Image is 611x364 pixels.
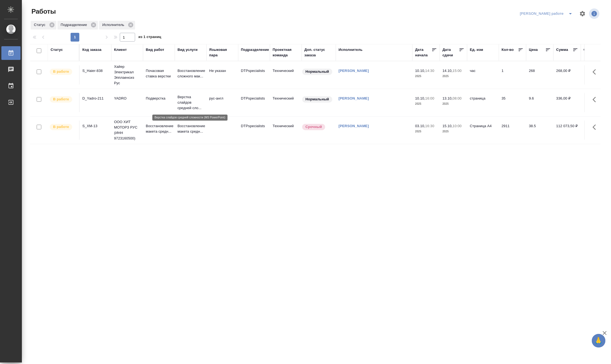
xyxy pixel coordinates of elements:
[304,47,333,58] div: Доп. статус заказа
[270,93,302,112] td: Технический
[273,47,299,58] div: Проектная команда
[415,129,437,134] p: 2025
[49,96,76,103] div: Исполнитель выполняет работу
[499,93,526,112] td: 35
[415,101,437,107] p: 2025
[238,93,270,112] td: DTPspecialists
[453,96,462,100] p: 08:00
[34,22,47,28] p: Статус
[178,68,204,79] p: Восстановление сложного мак...
[425,69,434,73] p: 14:30
[589,8,601,19] span: Посмотреть информацию
[415,124,425,128] p: 03.10,
[53,69,69,74] p: В работе
[339,96,369,100] a: [PERSON_NAME]
[114,64,140,86] p: Хайер Электрикал Эпплаенсиз Рус
[589,121,603,134] button: Здесь прячутся важные кнопки
[594,335,603,346] span: 🙏
[339,69,369,73] a: [PERSON_NAME]
[589,65,603,78] button: Здесь прячутся важные кнопки
[53,97,69,102] p: В работе
[270,121,302,140] td: Технический
[443,74,464,79] p: 2025
[415,74,437,79] p: 2025
[178,94,204,111] p: Верстка слайдов средней сло...
[206,93,238,112] td: рус-англ
[529,47,538,53] div: Цена
[49,123,76,131] div: Исполнитель выполняет работу
[467,93,499,112] td: страница
[114,96,140,101] p: YADRO
[467,65,499,85] td: час
[61,22,89,28] p: Подразделение
[526,93,554,112] td: 9.6
[238,65,270,85] td: DTPspecialists
[102,22,126,28] p: Исполнитель
[443,124,453,128] p: 15.10,
[99,21,135,30] div: Исполнитель
[425,124,434,128] p: 16:30
[82,68,109,74] div: S_Haier-838
[526,121,554,140] td: 38.5
[502,47,514,53] div: Кол-во
[305,124,322,130] p: Срочный
[146,68,172,79] p: Почасовая ставка верстки
[114,47,127,53] div: Клиент
[82,47,101,53] div: Код заказа
[467,121,499,140] td: Страница А4
[138,34,161,42] span: из 1 страниц
[49,68,76,75] div: Исполнитель выполняет работу
[453,69,462,73] p: 15:00
[146,96,172,101] p: Подверстка
[82,96,109,101] div: D_Yadro-211
[576,7,589,20] span: Настроить таблицу
[443,96,453,100] p: 13.10,
[209,47,235,58] div: Языковая пара
[592,334,606,348] button: 🙏
[305,69,329,74] p: Нормальный
[443,69,453,73] p: 14.10,
[470,47,483,53] div: Ед. изм
[146,47,164,53] div: Вид работ
[415,69,425,73] p: 10.10,
[241,47,269,53] div: Подразделение
[519,9,576,18] div: split button
[114,119,140,141] p: ООО ХИТ МОТОРЗ РУС (ИНН 9723160500)
[51,47,63,53] div: Статус
[30,7,56,16] span: Работы
[499,121,526,140] td: 2911
[554,93,581,112] td: 336,00 ₽
[206,65,238,85] td: Не указан
[425,96,434,100] p: 16:00
[499,65,526,85] td: 1
[53,124,69,130] p: В работе
[146,123,172,134] p: Восстановление макета средн...
[589,93,603,106] button: Здесь прячутся важные кнопки
[526,65,554,85] td: 268
[339,47,363,53] div: Исполнитель
[178,123,204,134] p: Восстановление макета средн...
[270,65,302,85] td: Технический
[453,124,462,128] p: 10:00
[31,21,56,30] div: Статус
[443,101,464,107] p: 2025
[556,47,568,53] div: Сумма
[443,129,464,134] p: 2025
[584,47,597,53] div: Оценка
[443,47,459,58] div: Дата сдачи
[554,65,581,85] td: 268,00 ₽
[57,21,98,30] div: Подразделение
[415,47,432,58] div: Дата начала
[415,96,425,100] p: 10.10,
[554,121,581,140] td: 112 073,50 ₽
[339,124,369,128] a: [PERSON_NAME]
[305,97,329,102] p: Нормальный
[178,47,198,53] div: Вид услуги
[82,123,109,129] div: S_XM-13
[238,121,270,140] td: DTPspecialists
